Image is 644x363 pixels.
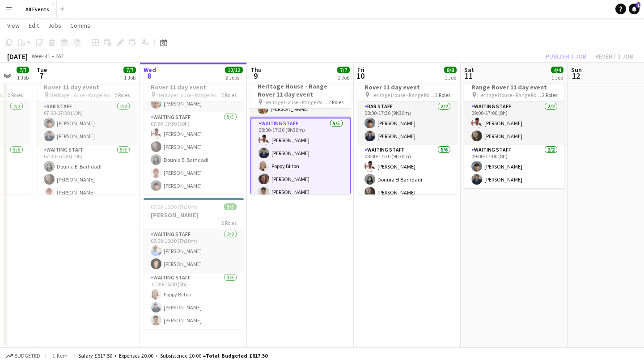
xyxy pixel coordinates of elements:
[144,211,244,219] h3: [PERSON_NAME]
[224,203,237,210] span: 5/5
[55,53,64,59] div: BST
[14,353,40,359] span: Budgeted
[114,92,130,98] span: 2 Roles
[37,62,137,194] app-job-card: 07:30-17:30 (10h)7/7Heritage House - Range Rover 11 day event Heritage House - Range Rover 11 day...
[144,112,244,194] app-card-role: Waiting Staff5/507:30-17:30 (10h)[PERSON_NAME][PERSON_NAME]Dounia El Barhdadi[PERSON_NAME][PERSON...
[30,53,52,59] span: Week 41
[370,92,435,98] span: Heritage House - Range Rover 11 day event
[249,71,262,81] span: 9
[37,66,47,74] span: Tue
[70,21,90,30] span: Comms
[4,20,23,31] a: View
[29,21,39,30] span: Edit
[542,92,557,98] span: 2 Roles
[221,92,237,98] span: 2 Roles
[225,67,243,73] span: 12/12
[551,74,563,81] div: 1 Job
[464,62,564,188] app-job-card: 09:00-17:00 (8h)4/4DERIG - Heritage House - Range Rover 11 day event Heritage House - Range Rover...
[477,92,542,98] span: Heritage House - Range Rover 11 day event
[356,71,364,81] span: 10
[444,67,457,73] span: 8/8
[49,352,71,359] span: 1 item
[250,66,262,74] span: Thu
[4,351,42,361] button: Budgeted
[151,203,197,210] span: 09:00-16:30 (7h30m)
[37,101,137,145] app-card-role: Bar Staff2/207:30-17:30 (10h)[PERSON_NAME][PERSON_NAME]
[463,71,474,81] span: 11
[570,71,582,81] span: 12
[144,66,156,74] span: Wed
[144,62,244,194] app-job-card: 07:30-17:30 (10h)7/7Heritage House - Range Rover 11 day event Heritage House - Range Rover 11 day...
[124,74,136,81] div: 1 Job
[464,145,564,188] app-card-role: Waiting Staff2/209:00-17:00 (8h)[PERSON_NAME][PERSON_NAME]
[35,71,47,81] span: 7
[445,74,456,81] div: 1 Job
[328,99,343,106] span: 2 Roles
[37,145,137,227] app-card-role: Waiting Staff5/507:30-17:30 (10h)Dounia El Barhdadi[PERSON_NAME][PERSON_NAME]
[8,92,23,98] span: 2 Roles
[357,145,458,240] app-card-role: Waiting Staff6/608:00-17:30 (9h30m)[PERSON_NAME]Dounia El Barhdadi[PERSON_NAME]
[7,21,20,30] span: View
[144,198,244,329] app-job-card: 09:00-16:30 (7h30m)5/5[PERSON_NAME]2 RolesWaiting Staff2/209:00-16:30 (7h30m)[PERSON_NAME][PERSON...
[142,71,156,81] span: 8
[7,52,28,61] div: [DATE]
[338,74,349,81] div: 1 Job
[18,0,57,18] button: All Events
[551,67,563,73] span: 4/4
[78,352,267,359] div: Salary £617.50 + Expenses £0.00 + Subsistence £0.00 =
[144,229,244,273] app-card-role: Waiting Staff2/209:00-16:30 (7h30m)[PERSON_NAME][PERSON_NAME]
[44,20,65,31] a: Jobs
[357,62,458,194] app-job-card: 08:00-17:30 (9h30m)8/8Heritage House - Range Rover 11 day event Heritage House - Range Rover 11 d...
[225,74,242,81] div: 2 Jobs
[337,67,350,73] span: 7/7
[250,118,351,202] app-card-role: Waiting Staff5/508:00-17:30 (9h30m)[PERSON_NAME][PERSON_NAME]Poppy Bilton[PERSON_NAME][PERSON_NAME]
[464,101,564,145] app-card-role: Waiting Staff2/209:00-17:00 (8h)[PERSON_NAME][PERSON_NAME]
[221,219,237,226] span: 2 Roles
[636,2,640,8] span: 1
[144,273,244,329] app-card-role: Waiting Staff3/311:30-16:30 (5h)Poppy Bilton[PERSON_NAME][PERSON_NAME]
[17,74,29,81] div: 1 Job
[435,92,450,98] span: 2 Roles
[67,20,94,31] a: Comms
[48,21,61,30] span: Jobs
[571,66,582,74] span: Sun
[123,67,136,73] span: 7/7
[157,92,221,98] span: Heritage House - Range Rover 11 day event
[357,101,458,145] app-card-role: Bar Staff2/208:00-17:30 (9h30m)[PERSON_NAME][PERSON_NAME]
[263,99,328,106] span: Heritage House - Range Rover 11 day event
[357,66,364,74] span: Fri
[25,20,42,31] a: Edit
[50,92,114,98] span: Heritage House - Range Rover 11 day event
[464,66,474,74] span: Sat
[250,62,351,194] app-job-card: Updated08:00-17:30 (9h30m)7/7Heritage House - Range Rover 11 day event Heritage House - Range Rov...
[17,67,29,73] span: 7/7
[250,82,351,98] h3: Heritage House - Range Rover 11 day event
[206,352,267,359] span: Total Budgeted £617.50
[629,4,640,14] a: 1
